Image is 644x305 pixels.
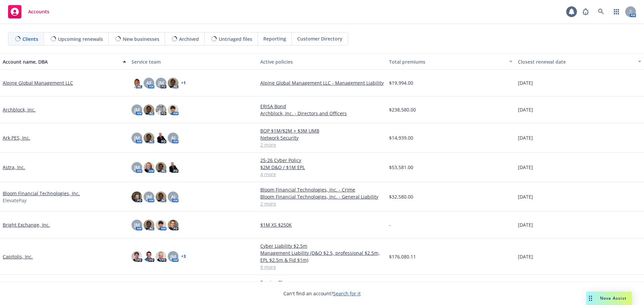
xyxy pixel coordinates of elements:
[131,251,142,262] img: photo
[3,134,30,141] a: Ark PES, Inc.
[518,134,533,141] span: [DATE]
[518,106,533,113] span: [DATE]
[260,200,384,207] a: 2 more
[260,279,384,286] a: Foreign Pkg
[134,106,140,113] span: JM
[260,157,384,164] a: 25-26 Cyber Policy
[156,220,166,230] img: photo
[144,251,154,262] img: photo
[518,193,533,200] span: [DATE]
[260,263,384,271] a: 9 more
[3,79,73,86] a: Alpine Global Management LLC
[258,54,386,70] button: Active policies
[146,79,152,86] span: AF
[134,134,140,141] span: JM
[260,134,384,141] a: Network Security
[260,110,384,117] a: Archblock, Inc. - Directors and Officers
[518,164,533,171] span: [DATE]
[518,253,533,260] span: [DATE]
[146,193,152,200] span: JM
[131,58,255,65] div: Service team
[389,106,416,113] span: $238,580.00
[389,58,505,65] div: Total premiums
[586,292,595,305] div: Drag to move
[179,35,199,43] span: Archived
[131,192,142,202] img: photo
[144,104,154,115] img: photo
[389,193,413,200] span: $32,580.00
[171,193,175,200] span: AJ
[386,54,515,70] button: Total premiums
[22,35,38,43] span: Clients
[263,35,286,42] span: Reporting
[389,79,413,86] span: $19,994.00
[156,104,166,115] img: photo
[3,197,26,204] span: ElevatePay
[518,221,533,228] span: [DATE]
[515,54,644,70] button: Closest renewal date
[131,78,142,88] img: photo
[156,133,166,143] img: photo
[260,249,384,263] a: Management Liability (D&O $2.5, professional $2.5m, EPL $2.5m & Fid $1m)
[156,162,166,173] img: photo
[579,5,592,18] a: Report a Bug
[3,58,119,65] div: Account name, DBA
[260,186,384,193] a: Bloom Financial Technologies, Inc. - Crime
[600,295,627,301] span: Nova Assist
[181,254,186,258] a: + 3
[260,58,384,65] div: Active policies
[5,2,52,21] a: Accounts
[144,220,154,230] img: photo
[168,78,178,88] img: photo
[518,58,634,65] div: Closest renewal date
[260,164,384,171] a: $2M D&O / $1M EPL
[260,171,384,178] a: 4 more
[181,81,186,85] a: + 1
[3,253,33,260] a: Capitolis, Inc.
[260,242,384,249] a: Cyber Liability $2.5m
[283,290,361,297] span: Can't find an account?
[333,290,361,297] a: Search for it
[389,253,416,260] span: $176,080.11
[168,104,178,115] img: photo
[168,220,178,230] img: photo
[260,141,384,148] a: 2 more
[129,54,258,70] button: Service team
[156,251,166,262] img: photo
[168,162,178,173] img: photo
[610,5,623,18] a: Switch app
[260,103,384,110] a: ERISA Bond
[389,164,413,171] span: $53,581.00
[297,35,342,42] span: Customer Directory
[594,5,608,18] a: Search
[3,164,25,171] a: Astra, Inc.
[28,9,49,14] span: Accounts
[219,35,252,43] span: Untriaged files
[260,221,384,228] a: $1M XS $250K
[3,106,36,113] a: Archblock, Inc.
[586,292,632,305] button: Nova Assist
[156,192,166,202] img: photo
[260,79,384,86] a: Alpine Global Management LLC - Management Liability
[260,127,384,134] a: BOP $1M/$2M + $3M UMB
[170,253,176,260] span: JM
[171,134,175,141] span: AJ
[144,162,154,173] img: photo
[389,221,391,228] span: -
[518,79,533,86] span: [DATE]
[260,193,384,200] a: Bloom Financial Technologies, Inc. - General Liability
[3,190,80,197] a: Bloom Financial Technologies, Inc.
[3,221,50,228] a: Bright Exchange, Inc.
[58,35,103,43] span: Upcoming renewals
[134,221,140,228] span: JM
[134,164,140,171] span: JM
[158,79,164,86] span: JM
[123,35,159,43] span: New businesses
[389,134,413,141] span: $14,939.00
